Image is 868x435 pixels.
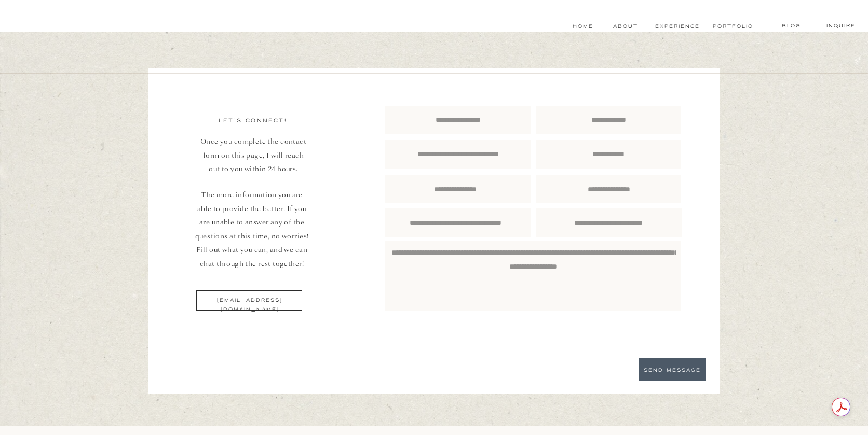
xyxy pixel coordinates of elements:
a: Home [571,22,594,31]
a: Inquire [823,22,859,30]
a: experience [655,22,700,31]
a: blog [771,22,811,30]
a: About [613,22,636,31]
p: let's connect! [193,116,313,126]
a: [EMAIL_ADDRESS][DOMAIN_NAME] [190,296,309,304]
p: The more information you are able to provide the better. If you are unable to answer any of the q... [194,188,309,274]
a: Portfolio [713,22,752,31]
p: Once you complete the contact form on this page, I will reach out to you within 24 hours. [198,135,308,189]
a: SEND MESSAGE [639,366,706,373]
